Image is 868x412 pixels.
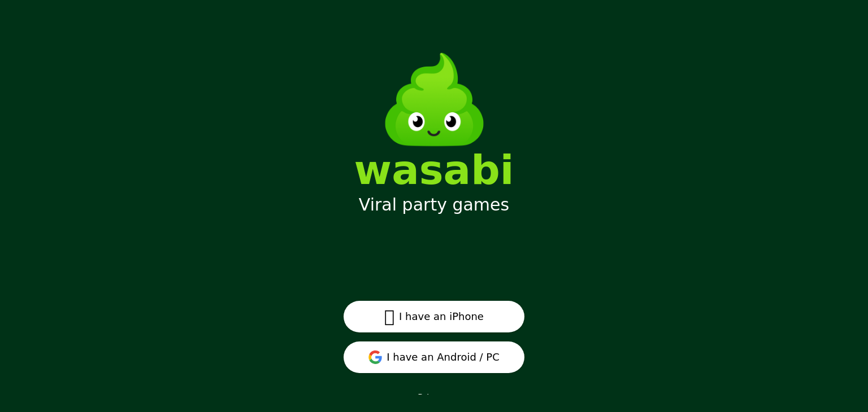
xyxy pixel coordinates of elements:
button: I have an Android / PC [344,341,524,373]
img: Wasabi Mascot [371,36,498,163]
a: Privacy [418,392,450,403]
button: I have an iPhone [344,301,524,332]
span:  [384,306,394,327]
div: Viral party games [359,195,509,215]
div: wasabi [354,150,514,190]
